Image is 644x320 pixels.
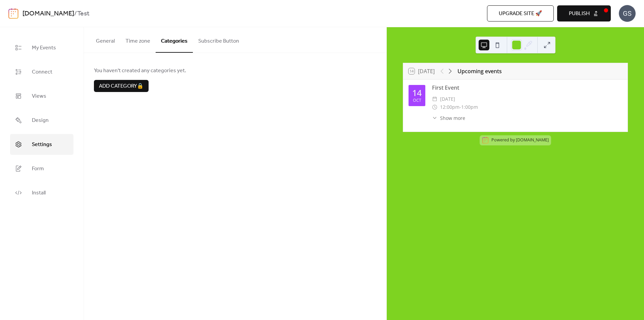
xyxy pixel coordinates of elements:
a: Design [10,110,73,131]
span: Design [32,115,49,126]
button: General [91,27,120,52]
div: Upcoming events [458,67,502,75]
button: Subscribe Button [193,27,245,52]
div: 14 [412,89,422,97]
div: ​ [432,115,437,122]
span: Settings [32,139,52,150]
button: Upgrade site 🚀 [487,5,554,21]
span: 1:00pm [461,103,478,111]
b: / [74,7,77,20]
span: Install [32,188,46,198]
a: Connect [10,61,73,82]
span: Publish [569,10,590,18]
div: First Event [432,84,622,92]
span: Connect [32,67,52,78]
span: My Events [32,43,56,53]
button: Publish [557,5,611,21]
button: Categories [156,27,193,53]
button: ​Show more [432,115,465,122]
a: [DOMAIN_NAME] [22,7,74,20]
span: Upgrade site 🚀 [499,10,542,18]
a: [DOMAIN_NAME] [516,137,549,143]
div: GS [619,5,636,22]
span: You haven't created any categories yet. [94,67,376,75]
span: [DATE] [440,95,455,103]
b: Test [77,7,90,20]
div: Powered by [491,137,549,143]
a: Views [10,86,73,106]
span: Show more [440,115,465,122]
span: Form [32,164,44,174]
button: Time zone [120,27,156,52]
a: Settings [10,134,73,155]
span: - [460,103,461,111]
div: ​ [432,95,437,103]
div: Oct [413,98,421,103]
span: 12:00pm [440,103,460,111]
div: ​ [432,103,437,111]
span: Views [32,91,46,102]
a: My Events [10,37,73,58]
img: logo [8,8,18,19]
a: Form [10,158,73,179]
a: Install [10,182,73,203]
